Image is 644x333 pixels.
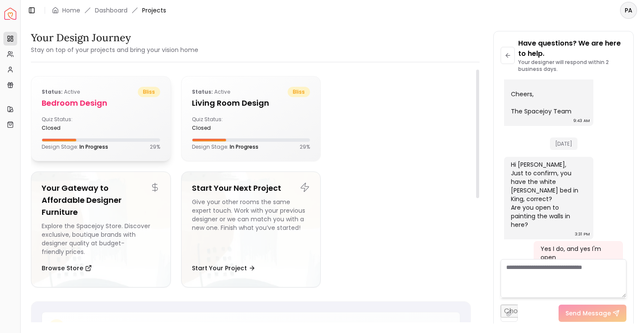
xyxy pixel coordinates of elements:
[192,116,248,131] div: Quiz Status:
[52,6,166,15] nav: breadcrumb
[300,144,310,150] p: 29 %
[573,116,590,125] div: 9:43 AM
[181,171,321,287] a: Start Your Next ProjectGive your other rooms the same expert touch. Work with your previous desig...
[142,6,166,15] span: Projects
[42,88,63,95] b: Status:
[31,31,198,45] h3: Your Design Journey
[620,2,637,19] button: PA
[541,244,614,262] div: Yes I do, and yes I'm open
[192,198,310,256] div: Give your other rooms the same expert touch. Work with your previous designer or we can match you...
[192,88,213,95] b: Status:
[511,160,585,229] div: Hi [PERSON_NAME], Just to confirm, you have the white [PERSON_NAME] bed in King, correct? Are you...
[70,321,182,333] h5: Need Help with Your Design?
[192,144,258,150] p: Design Stage:
[31,171,171,287] a: Your Gateway to Affordable Designer FurnitureExplore the Spacejoy Store. Discover exclusive, bout...
[42,116,97,131] div: Quiz Status:
[42,125,97,131] div: closed
[192,125,248,131] div: closed
[621,3,636,18] span: PA
[288,87,310,97] span: bliss
[62,6,80,15] a: Home
[518,38,626,59] p: Have questions? We are here to help.
[518,59,626,73] p: Your designer will respond within 2 business days.
[42,87,80,97] p: active
[192,260,255,277] button: Start Your Project
[31,46,198,54] small: Stay on top of your projects and bring your vision home
[192,97,310,109] h5: Living Room design
[42,222,160,256] div: Explore the Spacejoy Store. Discover exclusive, boutique brands with designer quality at budget-f...
[42,144,108,150] p: Design Stage:
[42,260,92,277] button: Browse Store
[150,144,160,150] p: 29 %
[575,230,590,238] div: 3:31 PM
[4,8,16,20] a: Spacejoy
[4,8,16,20] img: Spacejoy Logo
[95,6,128,15] a: Dashboard
[550,137,577,150] span: [DATE]
[192,87,230,97] p: active
[138,87,160,97] span: bliss
[79,143,108,150] span: In Progress
[42,182,160,218] h5: Your Gateway to Affordable Designer Furniture
[230,143,258,150] span: In Progress
[42,97,160,109] h5: Bedroom design
[192,182,310,194] h5: Start Your Next Project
